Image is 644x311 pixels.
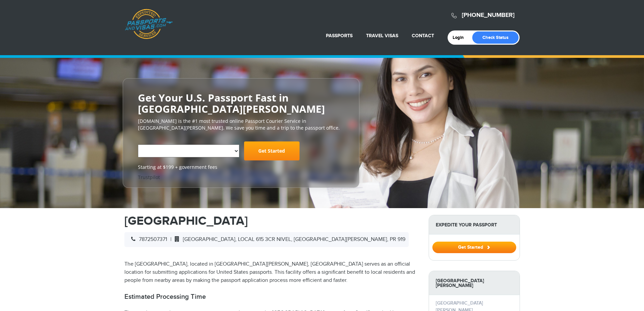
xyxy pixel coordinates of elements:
div: | [124,232,409,247]
h2: Estimated Processing Time [124,293,419,301]
h2: Get Your U.S. Passport Fast in [GEOGRAPHIC_DATA][PERSON_NAME] [138,92,344,114]
p: The [GEOGRAPHIC_DATA], located in [GEOGRAPHIC_DATA][PERSON_NAME], [GEOGRAPHIC_DATA] serves as an ... [124,260,419,285]
button: Get Started [432,242,516,253]
span: Starting at $199 + government fees [138,164,344,171]
a: Passports & [DOMAIN_NAME] [125,9,173,39]
span: [GEOGRAPHIC_DATA], LOCAL 615 3CR NIVEL, [GEOGRAPHIC_DATA][PERSON_NAME], PR 919 [171,236,405,243]
p: [DOMAIN_NAME] is the #1 most trusted online Passport Courier Service in [GEOGRAPHIC_DATA][PERSON_... [138,118,344,131]
a: Login [453,35,469,40]
span: 7872507371 [128,236,167,243]
a: Contact [412,33,434,39]
a: Passports [326,33,353,39]
a: Check Status [472,31,519,44]
a: Travel Visas [366,33,398,39]
a: Get Started [432,244,516,250]
strong: [GEOGRAPHIC_DATA][PERSON_NAME] [429,271,520,295]
strong: Expedite Your Passport [429,215,520,235]
h1: [GEOGRAPHIC_DATA] [124,215,419,227]
a: Trustpilot [138,174,160,180]
a: [PHONE_NUMBER] [462,12,515,19]
a: Get Started [244,141,300,160]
